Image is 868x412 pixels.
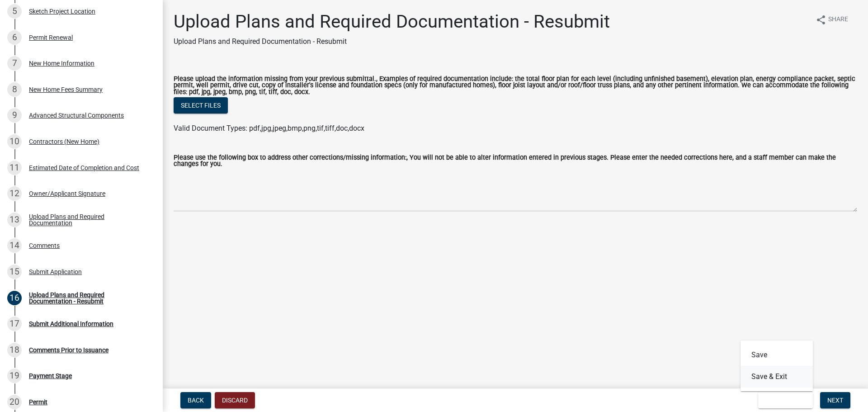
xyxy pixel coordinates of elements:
div: 18 [7,343,22,357]
div: 12 [7,186,22,201]
span: Valid Document Types: pdf,jpg,jpeg,bmp,png,tif,tiff,doc,docx [174,124,364,133]
div: Contractors (New Home) [29,138,99,145]
p: Upload Plans and Required Documentation - Resubmit [174,36,610,47]
div: Sketch Project Location [29,8,95,14]
button: shareShare [808,11,855,28]
div: Permit Renewal [29,34,73,41]
button: Discard [215,392,255,408]
button: Back [180,392,211,408]
div: 9 [7,108,22,123]
div: 5 [7,4,22,19]
button: Save & Exit [758,392,813,408]
span: Back [188,397,204,404]
div: Save & Exit [741,341,813,391]
div: 11 [7,161,22,175]
div: 15 [7,265,22,279]
div: Advanced Structural Components [29,112,124,118]
button: Save [741,344,813,366]
div: 13 [7,213,22,227]
div: Permit [29,399,47,405]
div: 8 [7,82,22,97]
div: Estimated Date of Completion and Cost [29,165,139,171]
span: Share [828,14,848,25]
div: 16 [7,291,22,305]
div: New Home Fees Summary [29,86,103,93]
div: 19 [7,369,22,383]
div: 20 [7,395,22,409]
div: 10 [7,134,22,149]
button: Select files [174,97,228,114]
div: New Home Information [29,60,94,66]
div: Upload Plans and Required Documentation [29,213,148,226]
div: Payment Stage [29,373,72,379]
div: Comments Prior to Issuance [29,347,108,353]
div: Upload Plans and Required Documentation - Resubmit [29,292,148,304]
button: Next [820,392,850,408]
div: Comments [29,242,60,249]
div: Submit Additional Information [29,321,113,327]
div: 14 [7,238,22,253]
span: Next [827,397,843,404]
i: share [816,14,826,25]
button: Save & Exit [741,366,813,388]
div: 6 [7,30,22,45]
span: Save & Exit [765,397,800,404]
h1: Upload Plans and Required Documentation - Resubmit [174,11,610,33]
div: Owner/Applicant Signature [29,190,105,197]
label: Please upload the information missing from your previous submittal., Examples of required documen... [174,76,857,95]
label: Please use the following box to address other corrections/missing information:, You will not be a... [174,155,857,168]
div: 7 [7,56,22,71]
div: Submit Application [29,269,82,275]
div: 17 [7,317,22,331]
